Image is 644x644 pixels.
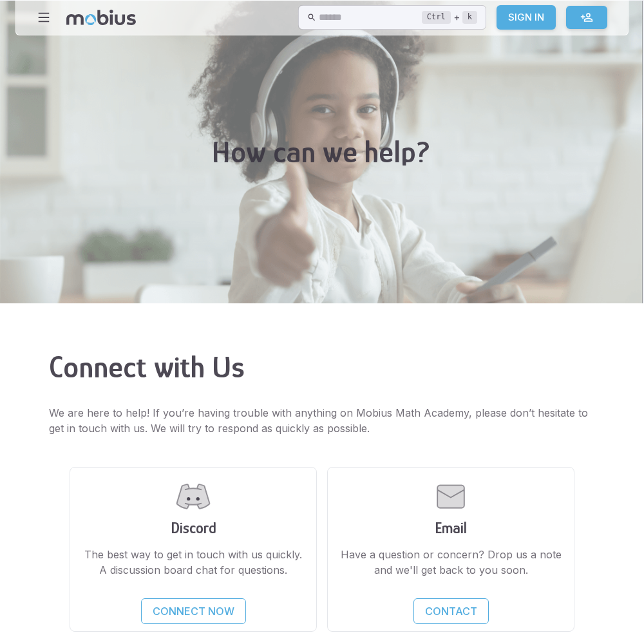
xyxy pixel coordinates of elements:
[153,603,234,619] p: Connect Now
[413,598,489,624] a: Contact
[422,10,477,25] div: +
[338,519,563,536] h3: Email
[80,519,306,536] h3: Discord
[462,11,477,24] kbd: k
[497,5,556,30] a: Sign In
[425,603,477,619] p: Contact
[141,598,246,624] a: Connect Now
[80,547,306,578] p: The best way to get in touch with us quickly. A discussion board chat for questions.
[49,350,595,384] h2: Connect with Us
[338,547,563,578] p: Have a question or concern? Drop us a note and we'll get back to you soon.
[422,11,451,24] kbd: Ctrl
[49,405,595,436] p: We are here to help! If you’re having trouble with anything on Mobius Math Academy, please don’t ...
